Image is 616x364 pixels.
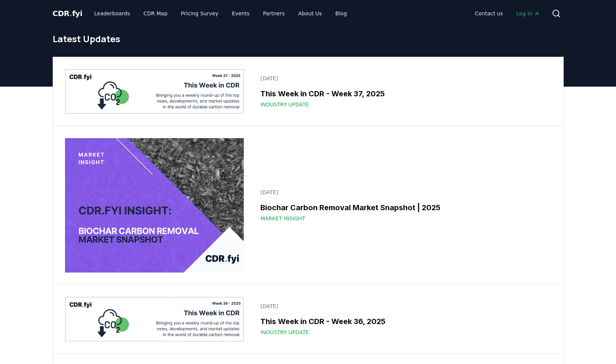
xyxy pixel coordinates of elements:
h1: Latest Updates [53,33,564,45]
a: Log in [510,7,545,20]
p: [DATE] [260,189,547,196]
p: [DATE] [260,302,547,310]
a: [DATE]This Week in CDR - Week 37, 2025Industry Update [256,70,551,113]
h3: This Week in CDR - Week 36, 2025 [260,316,547,327]
span: CDR fyi [53,9,83,18]
a: Pricing Survey [175,7,224,20]
img: Biochar Carbon Removal Market Snapshot | 2025 blog post image [65,138,244,273]
a: Partners [257,7,291,20]
span: Log in [516,10,539,17]
span: Industry Update [260,101,309,108]
h3: Biochar Carbon Removal Market Snapshot | 2025 [260,202,547,213]
a: [DATE]Biochar Carbon Removal Market Snapshot | 2025Market Insight [256,184,551,227]
span: Industry Update [260,329,309,336]
a: Contact us [469,7,509,20]
nav: Main [88,7,353,20]
a: Leaderboards [88,7,136,20]
a: [DATE]This Week in CDR - Week 36, 2025Industry Update [256,298,551,340]
p: [DATE] [260,75,547,82]
img: This Week in CDR - Week 37, 2025 blog post image [65,69,244,114]
img: This Week in CDR - Week 36, 2025 blog post image [65,297,244,342]
nav: Main [469,7,545,20]
span: . [69,9,72,18]
span: Market Insight [260,215,305,222]
a: About Us [292,7,328,20]
a: Events [226,7,256,20]
a: CDR.fyi [53,8,83,19]
h3: This Week in CDR - Week 37, 2025 [260,88,547,99]
a: CDR Map [137,7,173,20]
a: Blog [329,7,353,20]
